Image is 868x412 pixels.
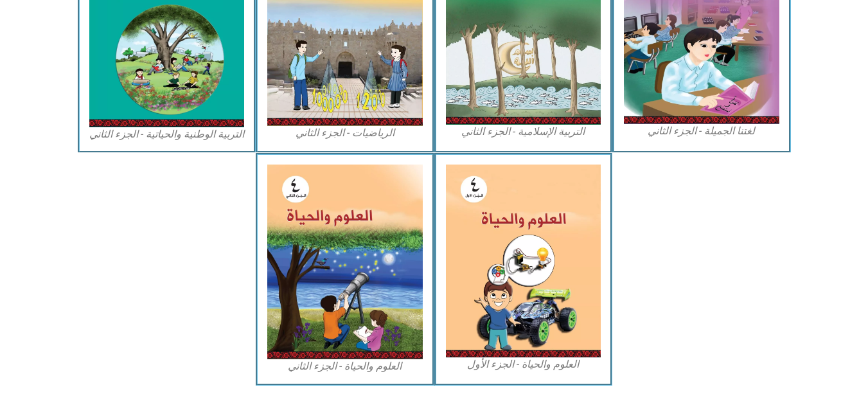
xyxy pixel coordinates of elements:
figcaption: التربية الوطنية والحياتية - الجزء الثاني [89,127,245,141]
figcaption: التربية الإسلامية - الجزء الثاني [446,125,601,139]
figcaption: لغتنا الجميلة - الجزء الثاني [624,124,779,138]
figcaption: العلوم والحياة - الجزء الثاني [267,359,423,373]
figcaption: الرياضيات - الجزء الثاني [267,126,423,140]
figcaption: العلوم والحياة - الجزء الأول [446,357,601,372]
